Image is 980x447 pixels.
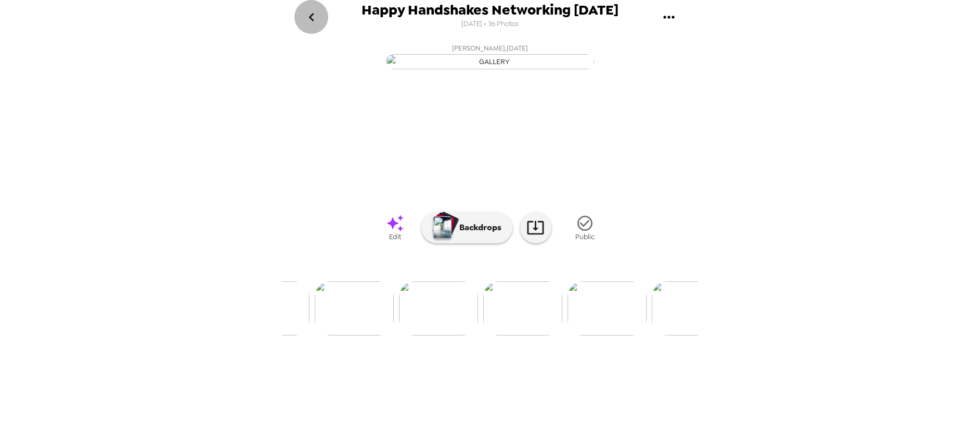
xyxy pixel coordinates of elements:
[389,232,401,241] span: Edit
[461,17,519,31] span: [DATE] • 36 Photos
[399,281,478,336] img: gallery
[362,3,618,17] span: Happy Handshakes Networking [DATE]
[652,281,731,336] img: gallery
[454,221,501,234] p: Backdrops
[575,232,595,241] span: Public
[282,39,698,72] button: [PERSON_NAME],[DATE]
[369,208,421,247] a: Edit
[315,281,394,336] img: gallery
[483,281,562,336] img: gallery
[568,281,647,336] img: gallery
[559,208,611,247] button: Public
[386,54,594,69] img: gallery
[452,42,528,54] span: [PERSON_NAME] , [DATE]
[421,212,512,243] button: Backdrops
